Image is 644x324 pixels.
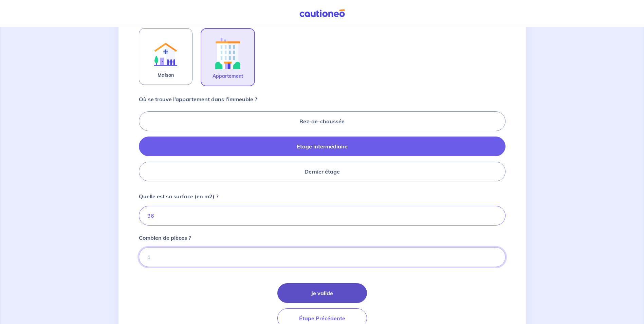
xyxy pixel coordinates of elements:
p: Où se trouve l’appartement dans l’immeuble ? [139,95,257,103]
label: Etage intermédiaire [139,137,505,156]
img: Cautioneo [297,9,348,18]
img: illu_apartment.svg [209,34,246,72]
label: Rez-de-chaussée [139,111,505,131]
p: Combien de pièces ? [139,234,191,242]
span: Maison [158,71,174,79]
img: illu_rent.svg [147,34,184,71]
button: Je valide [277,283,367,303]
span: Appartement [213,72,243,80]
input: Ex: 1 [139,247,505,267]
p: Quelle est sa surface (en m2) ? [139,192,218,200]
input: Ex : 67 [139,206,505,226]
label: Dernier étage [139,162,505,181]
